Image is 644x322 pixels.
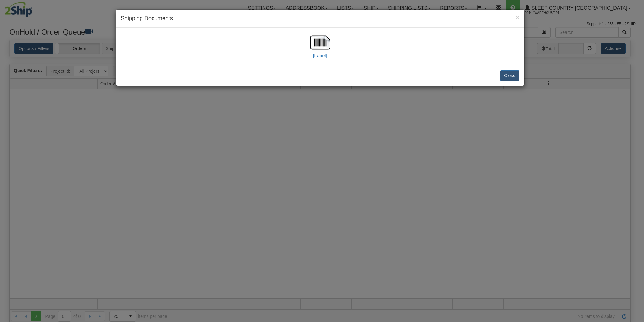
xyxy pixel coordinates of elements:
iframe: chat widget [630,129,643,193]
a: [Label] [310,39,330,58]
button: Close [500,70,519,81]
label: [Label] [313,53,327,59]
img: barcode.jpg [310,32,330,53]
span: × [516,14,519,21]
button: Close [516,14,519,20]
h4: Shipping Documents [121,14,519,23]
